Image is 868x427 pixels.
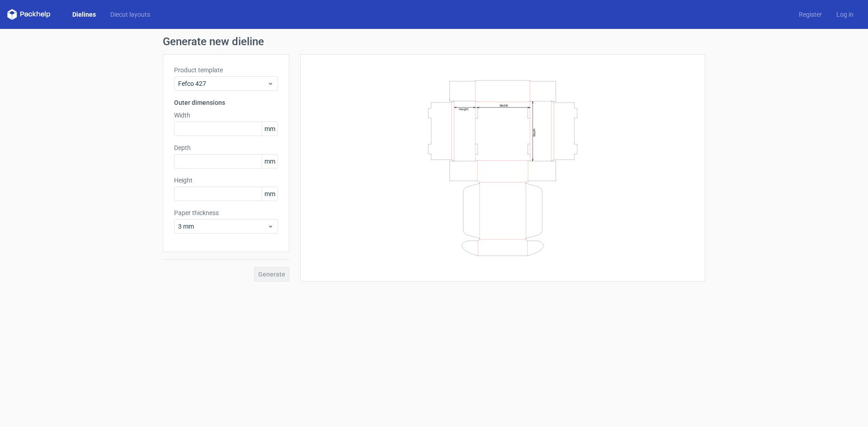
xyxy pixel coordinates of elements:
[174,143,278,152] label: Depth
[174,98,278,107] h3: Outer dimensions
[829,10,861,19] a: Log in
[178,222,267,231] span: 3 mm
[262,187,278,201] span: mm
[174,66,278,75] label: Product template
[174,208,278,217] label: Paper thickness
[533,128,536,136] text: Depth
[500,103,508,107] text: Width
[103,10,157,19] a: Diecut layouts
[792,10,829,19] a: Register
[178,79,267,88] span: Fefco 427
[459,107,468,111] text: Height
[163,36,705,47] h1: Generate new dieline
[65,10,103,19] a: Dielines
[174,176,278,185] label: Height
[262,155,278,168] span: mm
[174,111,278,120] label: Width
[262,122,278,136] span: mm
